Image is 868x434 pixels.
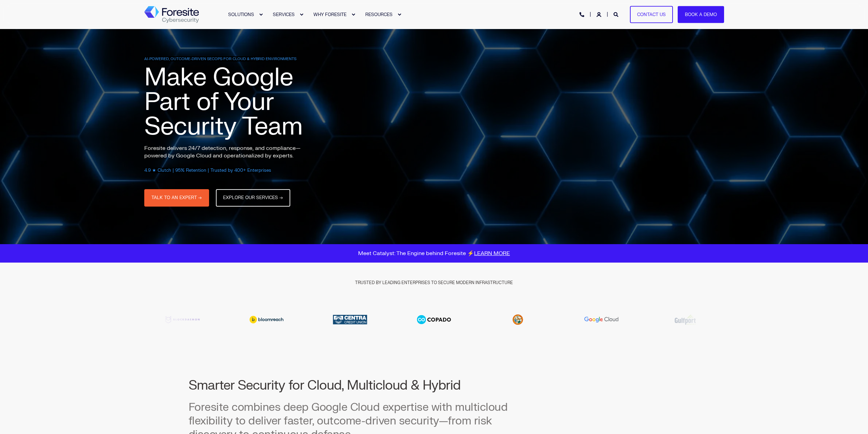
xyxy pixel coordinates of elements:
[651,309,719,330] img: Gulfport Energy logo
[144,309,221,330] div: 2 / 20
[144,56,296,61] span: AI-POWERED, OUTCOME-DRIVEN SECOPS FOR CLOUD & HYBRID ENVIRONMENTS
[144,62,303,142] span: Make Google Part of Your Security Team
[259,13,263,17] div: Expand SOLUTIONS
[144,6,199,23] a: Back to Home
[479,309,556,330] div: 6 / 20
[355,280,513,285] span: TRUSTED BY LEADING ENTERPRISES TO SECURE MODERN INFRASTRUCTURE
[484,309,552,330] img: Florida Department State logo
[313,12,347,17] span: WHY FORESITE
[316,309,384,330] img: Centra Credit Union logo
[365,12,393,17] span: RESOURCES
[358,250,510,257] span: Meet Catalyst: The Engine behind Foresite ⚡️
[396,309,473,330] div: 5 / 20
[678,6,724,23] a: Book a Demo
[144,189,209,207] a: TALK TO AN EXPERT →
[597,11,603,17] a: Login
[474,250,510,257] a: LEARN MORE
[144,6,199,23] img: Foresite logo, a hexagon shape of blues with a directional arrow to the right hand side, and the ...
[228,316,305,323] div: 3 / 20
[563,309,640,330] div: 7 / 20
[144,144,315,159] p: Foresite delivers 24/7 detection, response, and compliance—powered by Google Cloud and operationa...
[647,309,724,330] div: 8 / 20
[630,6,673,23] a: Contact Us
[299,13,304,17] div: Expand SERVICES
[144,168,271,173] span: 4.9 ★ Clutch | 95% Retention | Trusted by 400+ Enterprises
[400,309,468,330] img: Copado logo
[397,13,401,17] div: Expand RESOURCES
[228,12,254,17] span: SOLUTIONS
[351,13,355,17] div: Expand WHY FORESITE
[614,11,620,17] a: Open Search
[568,309,636,330] img: Google Cloud logo
[148,309,217,330] img: Blockdaemon logo
[189,378,512,394] h2: Smarter Security for Cloud, Multicloud & Hybrid
[312,309,389,330] div: 4 / 20
[216,189,290,207] a: EXPLORE OUR SERVICES →
[232,316,300,323] img: Bloomreach logo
